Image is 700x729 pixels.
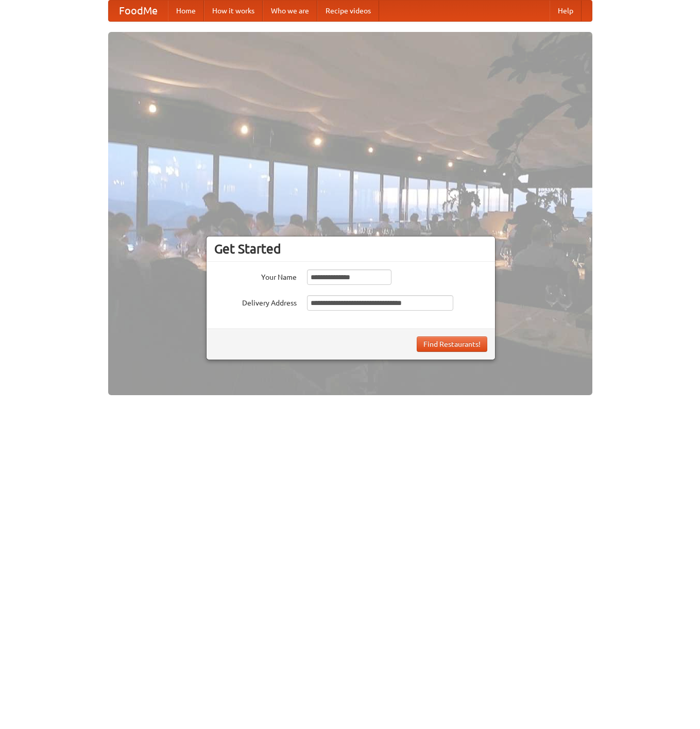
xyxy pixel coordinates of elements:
a: FoodMe [109,1,168,21]
h3: Get Started [214,241,487,257]
a: How it works [204,1,263,21]
label: Your Name [214,269,297,282]
button: Find Restaurants! [417,336,487,352]
a: Help [550,1,582,21]
a: Recipe videos [317,1,379,21]
a: Who we are [263,1,317,21]
label: Delivery Address [214,295,297,308]
a: Home [168,1,204,21]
